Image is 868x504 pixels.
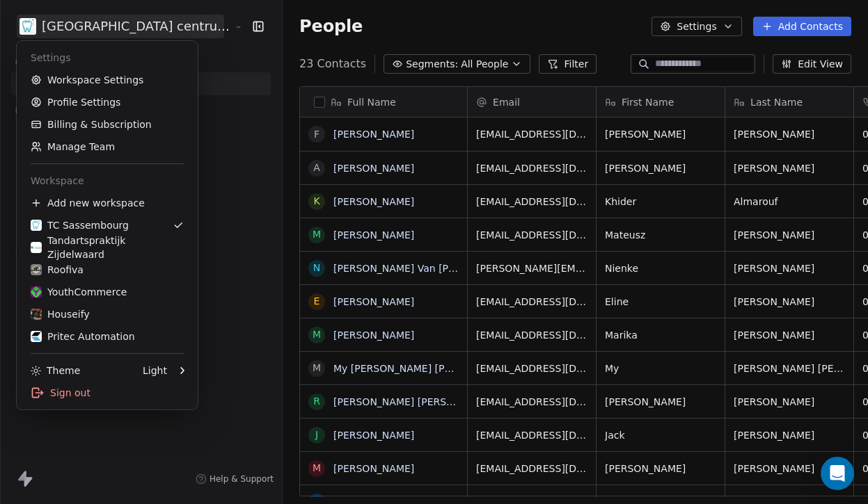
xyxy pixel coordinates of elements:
div: Theme [31,364,80,377]
div: Pritec Automation [31,330,135,343]
div: Houseify [31,307,90,321]
img: cropped-Favicon-Zijdelwaard.webp [31,242,42,253]
div: YouthCommerce [31,285,127,299]
div: Settings [22,47,192,69]
div: Sign out [22,382,192,404]
div: Tandartspraktijk Zijdelwaard [31,234,184,261]
div: TC Sassembourg [31,218,129,232]
img: b646f82e.png [31,331,42,342]
a: Billing & Subscription [22,113,192,136]
a: Profile Settings [22,91,192,113]
a: Workspace Settings [22,69,192,91]
div: Workspace [22,170,192,192]
img: cropped-favo.png [31,220,42,231]
img: Afbeelding1.png [31,309,42,320]
div: Roofiva [31,263,84,277]
img: Roofiva%20logo%20flavicon.png [31,264,42,275]
img: YC%20tumbnail%20flavicon.png [31,286,42,298]
div: Add new workspace [22,192,192,214]
div: Light [143,364,167,377]
a: Manage Team [22,136,192,158]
